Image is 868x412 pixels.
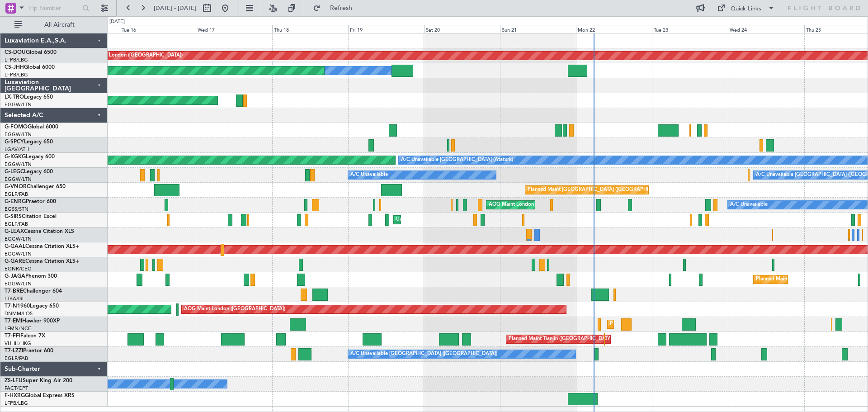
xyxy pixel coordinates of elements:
[5,206,28,213] a: EGSS/STN
[5,95,53,100] a: LX-TROLegacy 650
[500,25,576,33] div: Sun 21
[154,4,196,12] span: [DATE] - [DATE]
[120,25,196,33] div: Tue 16
[5,176,32,183] a: EGGW/LTN
[5,65,24,70] span: CS-JHH
[730,198,768,212] div: A/C Unavailable
[5,124,58,130] a: G-FOMOGlobal 6000
[509,332,614,346] div: Planned Maint Tianjin ([GEOGRAPHIC_DATA])
[5,244,25,249] span: G-GAAL
[712,1,779,15] button: Quick Links
[5,348,53,354] a: T7-LZZIPraetor 600
[610,317,696,331] div: Planned Maint [GEOGRAPHIC_DATA]
[348,25,424,33] div: Fri 19
[5,318,60,324] a: T7-EMIHawker 900XP
[5,214,57,219] a: G-SIRSCitation Excel
[5,229,74,234] a: G-LEAXCessna Citation XLS
[5,378,23,384] span: ZS-LFU
[424,25,500,33] div: Sat 20
[489,198,590,212] div: AOG Maint London ([GEOGRAPHIC_DATA])
[5,244,79,249] a: G-GAALCessna Citation XLS+
[5,95,24,100] span: LX-TRO
[5,236,32,242] a: EGGW/LTN
[5,303,30,309] span: T7-N1960
[5,131,32,138] a: EGGW/LTN
[196,25,272,33] div: Wed 17
[5,340,31,347] a: VHHH/HKG
[322,5,360,11] span: Refresh
[5,295,25,302] a: LTBA/ISL
[5,265,32,272] a: EGNR/CEG
[5,221,28,227] a: EGLF/FAB
[5,71,28,78] a: LFPB/LBG
[5,184,66,189] a: G-VNORChallenger 650
[5,50,26,55] span: CS-DOU
[5,400,28,407] a: LFPB/LBG
[5,259,25,264] span: G-GARE
[5,57,28,63] a: LFPB/LBG
[5,184,27,189] span: G-VNOR
[24,22,95,28] span: All Aircraft
[5,161,32,168] a: EGGW/LTN
[5,191,28,198] a: EGLF/FAB
[528,183,670,197] div: Planned Maint [GEOGRAPHIC_DATA] ([GEOGRAPHIC_DATA])
[5,280,32,287] a: EGGW/LTN
[5,274,57,279] a: G-JAGAPhenom 300
[350,168,388,182] div: A/C Unavailable
[5,289,23,294] span: T7-BRE
[5,385,28,392] a: FACT/CPT
[731,5,761,14] div: Quick Links
[5,355,28,362] a: EGLF/FAB
[5,348,23,354] span: T7-LZZI
[184,303,285,316] div: AOG Maint London ([GEOGRAPHIC_DATA])
[5,139,53,145] a: G-SPCYLegacy 650
[5,50,57,55] a: CS-DOUGlobal 6500
[5,393,25,398] span: F-HXRG
[5,199,26,204] span: G-ENRG
[5,139,24,145] span: G-SPCY
[5,333,20,339] span: T7-FFI
[109,18,125,26] div: [DATE]
[652,25,728,33] div: Tue 23
[5,169,24,175] span: G-LEGC
[728,25,804,33] div: Wed 24
[5,274,25,279] span: G-JAGA
[5,325,31,332] a: LFMN/NCE
[5,310,33,317] a: DNMM/LOS
[5,289,62,294] a: T7-BREChallenger 604
[5,393,75,398] a: F-HXRGGlobal Express XRS
[5,199,56,204] a: G-ENRGPraetor 600
[5,154,55,160] a: G-KGKGLegacy 600
[5,333,45,339] a: T7-FFIFalcon 7X
[5,169,53,175] a: G-LEGCLegacy 600
[5,124,28,130] span: G-FOMO
[309,1,363,15] button: Refresh
[272,25,348,33] div: Thu 18
[5,251,32,257] a: EGGW/LTN
[5,214,22,219] span: G-SIRS
[5,65,55,70] a: CS-JHHGlobal 6000
[10,18,98,32] button: All Aircraft
[28,1,80,15] input: Trip Number
[396,213,545,227] div: Unplanned Maint [GEOGRAPHIC_DATA] ([GEOGRAPHIC_DATA])
[5,229,24,234] span: G-LEAX
[5,259,79,264] a: G-GARECessna Citation XLS+
[75,49,183,62] div: Planned Maint London ([GEOGRAPHIC_DATA])
[576,25,652,33] div: Mon 22
[5,154,26,160] span: G-KGKG
[5,303,59,309] a: T7-N1960Legacy 650
[350,347,497,361] div: A/C Unavailable [GEOGRAPHIC_DATA] ([GEOGRAPHIC_DATA])
[5,146,29,153] a: LGAV/ATH
[5,378,72,384] a: ZS-LFUSuper King Air 200
[5,318,22,324] span: T7-EMI
[5,101,32,108] a: EGGW/LTN
[401,153,513,167] div: A/C Unavailable [GEOGRAPHIC_DATA] (Ataturk)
